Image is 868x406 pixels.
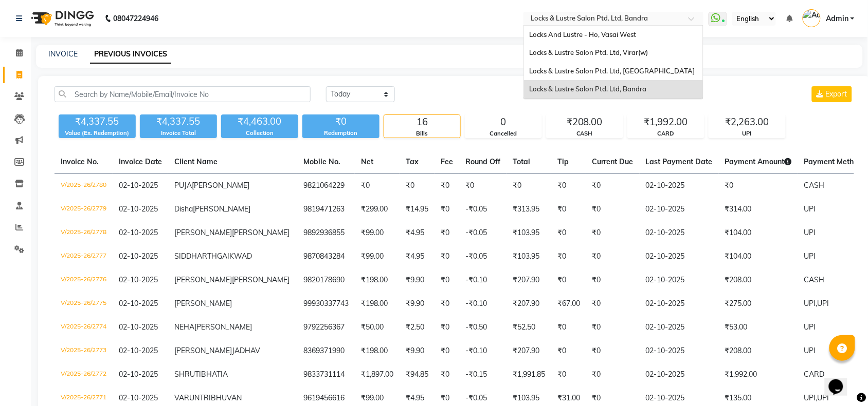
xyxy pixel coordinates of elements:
[55,292,113,316] td: V/2025-26/2775
[435,245,459,268] td: ₹0
[826,13,848,24] span: Admin
[297,198,355,221] td: 9819471263
[221,129,298,138] div: Collection
[551,292,586,316] td: ₹67.00
[174,252,217,261] span: SIDDHARTH
[55,174,113,198] td: V/2025-26/2780
[804,228,816,237] span: UPI
[459,198,507,221] td: -₹0.05
[355,245,400,268] td: ₹99.00
[119,275,158,284] span: 02-10-2025
[297,292,355,316] td: 99930337743
[551,363,586,386] td: ₹0
[640,363,719,386] td: 02-10-2025
[507,221,551,245] td: ₹103.95
[459,363,507,386] td: -₹0.15
[640,339,719,363] td: 02-10-2025
[709,115,785,129] div: ₹2,263.00
[55,268,113,292] td: V/2025-26/2776
[174,181,192,190] span: PUJA
[465,115,541,129] div: 0
[140,129,217,138] div: Invoice Total
[529,30,636,38] span: Locks And Lustre - Ho, Vasai West
[297,174,355,198] td: 9821064229
[400,268,435,292] td: ₹9.90
[26,4,97,33] img: logo
[355,339,400,363] td: ₹198.00
[406,157,419,166] span: Tax
[804,204,816,214] span: UPI
[551,174,586,198] td: ₹0
[174,204,193,214] span: Disha
[459,339,507,363] td: -₹0.10
[826,89,847,99] span: Export
[400,221,435,245] td: ₹4.95
[709,129,785,138] div: UPI
[804,393,818,402] span: UPI,
[547,129,623,138] div: CASH
[441,157,453,166] span: Fee
[513,157,530,166] span: Total
[459,245,507,268] td: -₹0.05
[529,48,648,56] span: Locks & Lustre Salon Ptd. Ltd, Virar(w)
[459,174,507,198] td: ₹0
[297,339,355,363] td: 8369371990
[174,393,200,402] span: VARUN
[355,363,400,386] td: ₹1,897.00
[529,85,646,93] span: Locks & Lustre Salon Ptd. Ltd, Bandra
[113,4,158,33] b: 08047224946
[803,9,821,27] img: Admin
[303,157,340,166] span: Mobile No.
[551,339,586,363] td: ₹0
[400,245,435,268] td: ₹4.95
[192,181,249,190] span: [PERSON_NAME]
[719,174,798,198] td: ₹0
[804,346,816,355] span: UPI
[586,221,640,245] td: ₹0
[551,221,586,245] td: ₹0
[507,339,551,363] td: ₹207.90
[119,393,158,402] span: 02-10-2025
[459,292,507,316] td: -₹0.10
[55,316,113,339] td: V/2025-26/2774
[200,393,242,402] span: TRIBHUVAN
[586,316,640,339] td: ₹0
[719,221,798,245] td: ₹104.00
[818,393,829,402] span: UPI
[297,221,355,245] td: 9892936855
[400,316,435,339] td: ₹2.50
[55,363,113,386] td: V/2025-26/2772
[818,299,829,308] span: UPI
[400,363,435,386] td: ₹94.85
[719,316,798,339] td: ₹53.00
[59,129,136,138] div: Value (Ex. Redemption)
[507,268,551,292] td: ₹207.90
[646,157,713,166] span: Last Payment Date
[719,198,798,221] td: ₹314.00
[55,245,113,268] td: V/2025-26/2777
[435,268,459,292] td: ₹0
[586,245,640,268] td: ₹0
[361,157,373,166] span: Net
[719,245,798,268] td: ₹104.00
[547,115,623,129] div: ₹208.00
[400,174,435,198] td: ₹0
[55,221,113,245] td: V/2025-26/2778
[465,129,541,138] div: Cancelled
[355,174,400,198] td: ₹0
[174,275,232,284] span: [PERSON_NAME]
[557,157,569,166] span: Tip
[804,181,825,190] span: CASH
[174,346,232,355] span: [PERSON_NAME]
[640,245,719,268] td: 02-10-2025
[48,49,78,59] a: INVOICE
[640,292,719,316] td: 02-10-2025
[297,363,355,386] td: 9833731114
[628,129,704,138] div: CARD
[400,339,435,363] td: ₹9.90
[232,275,290,284] span: [PERSON_NAME]
[586,174,640,198] td: ₹0
[55,86,311,102] input: Search by Name/Mobile/Email/Invoice No
[435,292,459,316] td: ₹0
[804,252,816,261] span: UPI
